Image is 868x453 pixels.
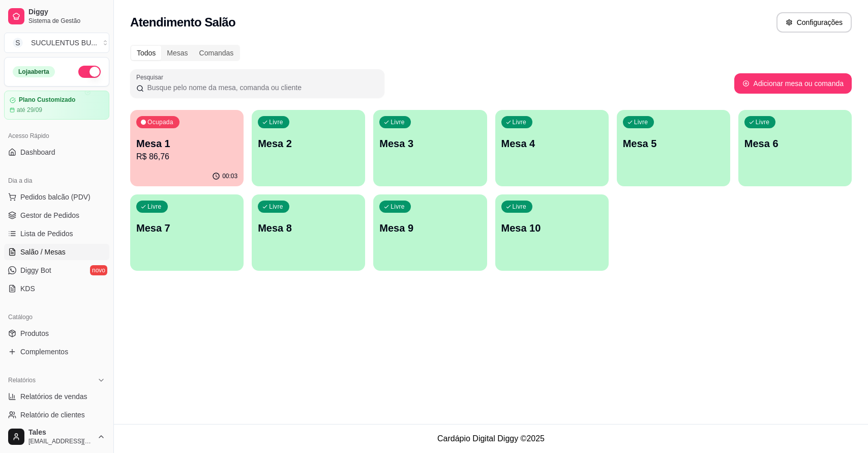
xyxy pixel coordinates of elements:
[379,221,481,235] p: Mesa 9
[78,66,101,78] button: Alterar Status
[617,110,730,186] button: LivreMesa 5
[4,407,109,423] a: Relatório de clientes
[20,284,35,294] span: KDS
[776,12,852,33] button: Configurações
[19,96,75,104] article: Plano Customizado
[4,244,109,260] a: Salão / Mesas
[4,207,109,223] a: Gestor de Pedidos
[20,391,87,402] span: Relatórios de vendas
[495,194,609,271] button: LivreMesa 10
[4,91,109,120] a: Plano Customizadoaté 29/09
[379,136,481,151] p: Mesa 3
[20,328,49,338] span: Produtos
[20,347,68,357] span: Complementos
[144,82,378,93] input: Pesquisar
[4,424,109,449] button: Tales[EMAIL_ADDRESS][DOMAIN_NAME]
[623,136,724,151] p: Mesa 5
[147,203,162,211] p: Livre
[4,4,109,29] a: DiggySistema de Gestão
[20,210,79,220] span: Gestor de Pedidos
[258,221,359,235] p: Mesa 8
[28,428,93,437] span: Tales
[4,388,109,405] a: Relatórios de vendas
[28,8,105,17] span: Diggy
[130,194,244,271] button: LivreMesa 7
[130,14,235,31] h2: Atendimento Salão
[501,221,603,235] p: Mesa 10
[147,118,173,126] p: Ocupada
[756,118,770,126] p: Livre
[194,46,240,60] div: Comandas
[136,136,237,151] p: Mesa 1
[13,38,23,48] span: S
[4,280,109,297] a: KDS
[373,110,487,186] button: LivreMesa 3
[252,110,365,186] button: LivreMesa 2
[136,73,167,81] label: Pesquisar
[131,46,161,60] div: Todos
[252,194,365,271] button: LivreMesa 8
[20,229,73,239] span: Lista de Pedidos
[28,17,105,25] span: Sistema de Gestão
[269,203,283,211] p: Livre
[4,344,109,360] a: Complementos
[13,66,55,77] div: Loja aberta
[373,194,487,271] button: LivreMesa 9
[4,173,109,189] div: Dia a dia
[738,110,852,186] button: LivreMesa 6
[734,73,852,94] button: Adicionar mesa ou comanda
[634,118,648,126] p: Livre
[391,118,405,126] p: Livre
[31,38,97,48] div: SUCULENTUS BU ...
[136,221,237,235] p: Mesa 7
[130,110,244,186] button: OcupadaMesa 1R$ 86,7600:03
[20,410,85,420] span: Relatório de clientes
[20,147,55,157] span: Dashboard
[20,192,91,202] span: Pedidos balcão (PDV)
[744,136,846,151] p: Mesa 6
[161,46,193,60] div: Mesas
[136,151,237,163] p: R$ 86,76
[391,203,405,211] p: Livre
[4,225,109,242] a: Lista de Pedidos
[4,189,109,205] button: Pedidos balcão (PDV)
[20,265,51,275] span: Diggy Bot
[4,144,109,160] a: Dashboard
[4,309,109,325] div: Catálogo
[8,376,36,384] span: Relatórios
[495,110,609,186] button: LivreMesa 4
[28,437,93,445] span: [EMAIL_ADDRESS][DOMAIN_NAME]
[4,262,109,278] a: Diggy Botnovo
[222,172,237,180] p: 00:03
[513,118,527,126] p: Livre
[114,424,868,453] footer: Cardápio Digital Diggy © 2025
[4,128,109,144] div: Acesso Rápido
[513,203,527,211] p: Livre
[20,247,66,257] span: Salão / Mesas
[4,33,109,53] button: Select a team
[501,136,603,151] p: Mesa 4
[258,136,359,151] p: Mesa 2
[17,106,42,114] article: até 29/09
[4,325,109,342] a: Produtos
[269,118,283,126] p: Livre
